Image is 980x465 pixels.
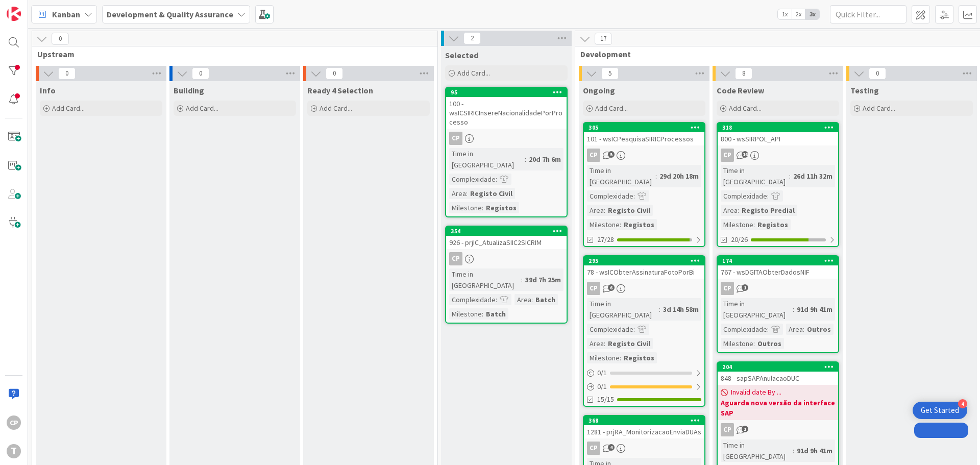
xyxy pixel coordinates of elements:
[850,85,879,95] span: Testing
[186,104,218,113] span: Add Card...
[742,151,748,158] span: 16
[794,445,835,456] div: 91d 9h 41m
[721,298,793,321] div: Time in [GEOGRAPHIC_DATA]
[449,174,496,185] div: Complexidade
[729,104,762,113] span: Add Card...
[735,67,752,80] span: 8
[587,298,659,321] div: Time in [GEOGRAPHIC_DATA]
[584,416,704,438] div: 3681281 - prjRA_MonitorizacaoEnviaDUAs
[37,49,425,59] span: Upstream
[605,205,653,216] div: Registo Civil
[767,324,769,335] span: :
[717,255,839,353] a: 174767 - wsDGITAObterDadosNIFCPTime in [GEOGRAPHIC_DATA]:91d 9h 41mComplexidade:Area:OutrosMilest...
[107,9,233,19] b: Development & Quality Assurance
[718,372,838,385] div: 848 - sapSAPAnulacaoDUC
[621,352,657,363] div: Registos
[805,9,819,19] span: 3x
[587,149,600,162] div: CP
[722,124,838,131] div: 318
[721,219,753,230] div: Milestone
[326,67,343,80] span: 0
[718,149,838,162] div: CP
[446,227,567,249] div: 354926 - prjIC_AtualizaSIIC2SICRIM
[482,202,483,213] span: :
[587,352,620,363] div: Milestone
[496,294,497,305] span: :
[445,226,568,324] a: 354926 - prjIC_AtualizaSIIC2SICRIMCPTime in [GEOGRAPHIC_DATA]:39d 7h 25mComplexidade:Area:BatchMi...
[721,338,753,349] div: Milestone
[449,132,462,145] div: CP
[587,324,633,335] div: Complexidade
[584,366,704,379] div: 0/1
[718,132,838,145] div: 800 - wsSIRPOL_API
[584,132,704,145] div: 101 - wsICPesquisaSIRICProcessos
[584,380,704,393] div: 0/1
[192,67,209,80] span: 0
[731,387,781,398] span: Invalid date By ...
[721,205,738,216] div: Area
[449,202,482,213] div: Milestone
[584,149,704,162] div: CP
[731,234,748,245] span: 20/26
[533,294,558,305] div: Batch
[521,274,523,285] span: :
[496,174,497,185] span: :
[597,234,614,245] span: 27/28
[583,255,705,407] a: 29578 - wsICObterAssinaturaFotoPorBiCPTime in [GEOGRAPHIC_DATA]:3d 14h 58mComplexidade:Area:Regis...
[449,188,466,199] div: Area
[468,188,515,199] div: Registo Civil
[738,205,739,216] span: :
[659,304,660,315] span: :
[721,282,734,295] div: CP
[597,368,607,378] span: 0 / 1
[608,284,615,291] span: 6
[587,282,600,295] div: CP
[7,444,21,458] div: T
[589,124,704,131] div: 305
[446,132,567,145] div: CP
[584,265,704,279] div: 78 - wsICObterAssinaturaFotoPorBi
[446,97,567,129] div: 100 - wsICSIRICInsereNacionalidadePorProcesso
[463,32,481,44] span: 2
[869,67,886,80] span: 0
[793,304,794,315] span: :
[608,151,615,158] span: 5
[584,256,704,279] div: 29578 - wsICObterAssinaturaFotoPorBi
[525,154,526,165] span: :
[804,324,834,335] div: Outros
[584,442,704,455] div: CP
[446,227,567,236] div: 354
[621,219,657,230] div: Registos
[523,274,563,285] div: 39d 7h 25m
[722,257,838,264] div: 174
[792,9,805,19] span: 2x
[466,188,468,199] span: :
[753,219,755,230] span: :
[778,9,792,19] span: 1x
[595,104,628,113] span: Add Card...
[40,85,56,95] span: Info
[742,426,748,432] span: 1
[52,8,80,20] span: Kanban
[767,190,769,202] span: :
[718,423,838,436] div: CP
[7,415,21,430] div: CP
[755,219,791,230] div: Registos
[482,308,483,320] span: :
[584,256,704,265] div: 295
[657,170,701,182] div: 29d 20h 18m
[587,205,604,216] div: Area
[718,123,838,145] div: 318800 - wsSIRPOL_API
[449,252,462,265] div: CP
[620,352,621,363] span: :
[584,416,704,425] div: 368
[633,190,635,202] span: :
[718,362,838,372] div: 204
[633,324,635,335] span: :
[913,402,967,419] div: Open Get Started checklist, remaining modules: 4
[803,324,804,335] span: :
[587,338,604,349] div: Area
[584,282,704,295] div: CP
[587,442,600,455] div: CP
[451,228,567,235] div: 354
